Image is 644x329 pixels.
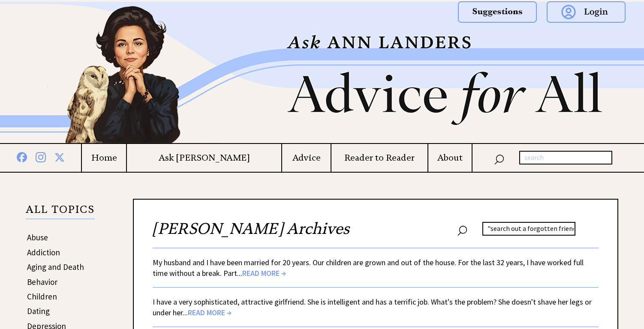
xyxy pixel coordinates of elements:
[27,277,57,287] a: Behavior
[13,2,631,143] img: header2b_v1.png
[428,153,472,163] a: About
[82,153,126,163] a: Home
[54,151,65,162] img: x%20blue.png
[458,1,537,23] img: suggestions.png
[127,153,281,163] a: Ask [PERSON_NAME]
[27,262,84,272] a: Aging and Death
[457,224,467,236] img: search_nav.png
[547,1,626,23] img: login.png
[27,232,48,242] a: Abuse
[17,150,27,162] img: facebook%20blue.png
[27,247,60,257] a: Addiction
[631,2,635,143] img: right_new2.png
[482,222,575,236] input: search
[27,306,50,316] a: Dating
[36,150,46,162] img: instagram%20blue.png
[331,153,427,163] a: Reader to Reader
[153,218,599,248] h2: [PERSON_NAME] Archives
[27,291,57,302] a: Children
[494,153,504,165] img: search_nav.png
[519,151,612,164] input: search
[282,153,331,163] a: Advice
[188,308,232,317] span: READ MORE →
[153,297,592,317] a: I have a very sophisticated, attractive girlfriend. She is intelligent and has a terrific job. Wh...
[153,257,584,278] a: My husband and I have been married for 20 years. Our children are grown and out of the house. For...
[26,205,95,219] p: ALL TOPICS
[242,268,286,278] span: READ MORE →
